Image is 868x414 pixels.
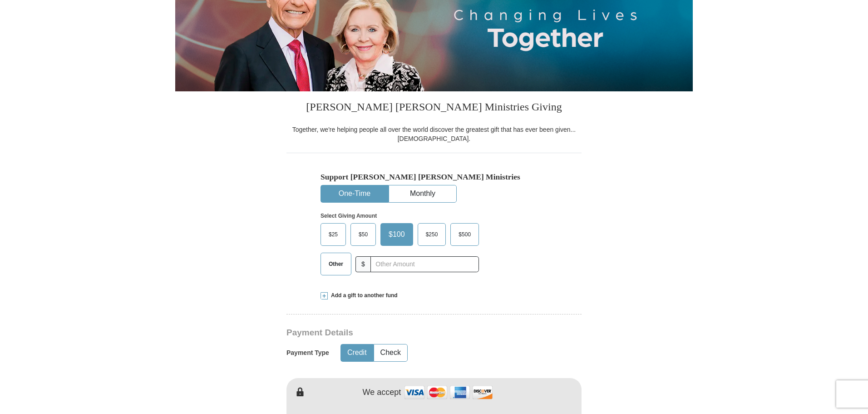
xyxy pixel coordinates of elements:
[354,228,372,241] span: $50
[389,185,456,202] button: Monthly
[341,344,373,361] button: Credit
[384,228,409,241] span: $100
[454,228,475,241] span: $500
[355,256,371,272] span: $
[363,388,401,398] h4: We accept
[324,257,348,271] span: Other
[286,349,329,357] h5: Payment Type
[374,344,407,361] button: Check
[286,125,582,143] div: Together, we're helping people all over the world discover the greatest gift that has ever been g...
[321,185,388,202] button: One-Time
[286,328,518,338] h3: Payment Details
[328,292,398,299] span: Add a gift to another fund
[321,213,377,219] strong: Select Giving Amount
[321,172,547,182] h5: Support [PERSON_NAME] [PERSON_NAME] Ministries
[403,383,494,402] img: credit cards accepted
[324,228,342,241] span: $25
[421,228,443,241] span: $250
[286,91,582,125] h3: [PERSON_NAME] [PERSON_NAME] Ministries Giving
[370,256,479,272] input: Other Amount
